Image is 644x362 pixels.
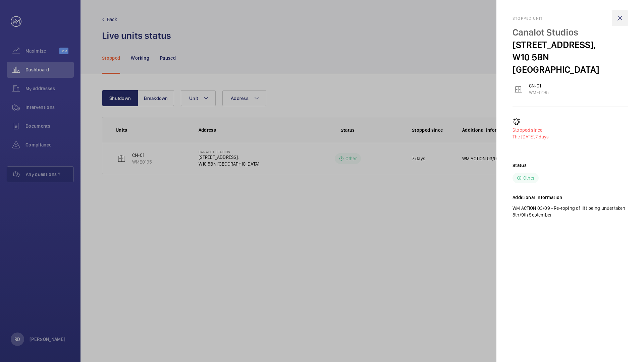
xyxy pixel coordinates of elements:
[513,162,527,169] h2: Status
[529,82,549,89] p: CN-01
[513,127,628,133] p: Stopped since
[513,134,535,139] span: The [DATE],
[513,133,628,140] p: 7 days
[514,85,522,93] img: elevator.svg
[513,16,628,21] h2: Stopped unit
[513,194,628,201] h2: Additional information
[529,89,549,96] p: WME0195
[513,26,628,39] p: Canalot Studios
[523,175,535,181] p: Other
[513,39,628,51] p: [STREET_ADDRESS],
[513,51,628,76] p: W10 5BN [GEOGRAPHIC_DATA]
[513,205,628,218] p: WM ACTION 03/09 - Re-roping of lift being undertaken 8th/9th September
